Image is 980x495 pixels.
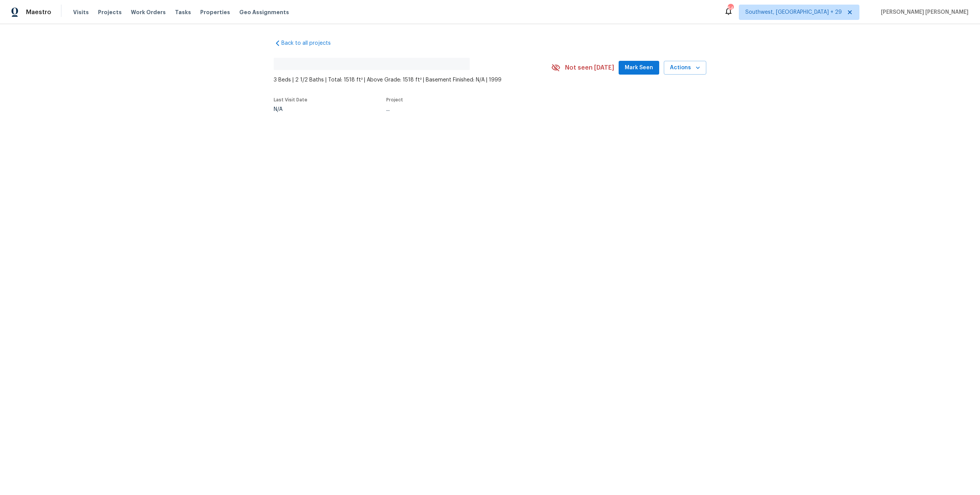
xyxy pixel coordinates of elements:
span: Maestro [26,8,51,16]
span: Project [386,98,403,102]
span: Actions [670,63,700,73]
div: ... [386,107,533,112]
a: Back to all projects [274,39,347,47]
span: Last Visit Date [274,98,307,102]
button: Mark Seen [619,61,659,75]
span: Southwest, [GEOGRAPHIC_DATA] + 29 [745,8,842,16]
button: Actions [664,61,706,75]
span: 3 Beds | 2 1/2 Baths | Total: 1518 ft² | Above Grade: 1518 ft² | Basement Finished: N/A | 1999 [274,76,551,84]
div: N/A [274,107,307,112]
span: Not seen [DATE] [565,64,614,72]
span: [PERSON_NAME] [PERSON_NAME] [878,8,969,16]
span: Mark Seen [625,63,653,73]
div: 544 [728,5,733,12]
span: Work Orders [131,8,166,16]
span: Tasks [175,10,191,15]
span: Visits [73,8,89,16]
span: Geo Assignments [239,8,289,16]
span: Projects [98,8,122,16]
span: Properties [200,8,230,16]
